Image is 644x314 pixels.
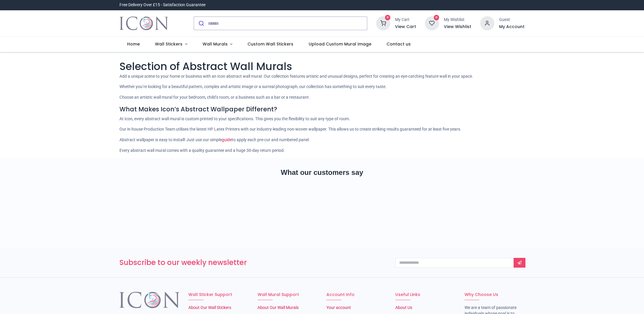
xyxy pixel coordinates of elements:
iframe: Customer reviews powered by Trustpilot [400,2,525,8]
a: guide [222,137,232,142]
a: Your account [326,305,351,310]
a: About Our Wall Stickers [188,305,231,310]
a: Logo of Icon Wall Stickers [119,15,168,32]
a: About Our Wall Murals [258,305,299,310]
p: Abstract wallpaper is easy to install! Just use our simple to apply each pre-cut and numbered panel. [119,137,525,143]
a: Wall Stickers [147,37,195,52]
span: Wall Murals [203,41,228,47]
div: Free Delivery Over £15 - Satisfaction Guarantee [119,2,206,8]
img: Icon Wall Stickers [119,15,168,32]
h2: What our customers say [119,167,525,178]
a: View Wishlist [444,24,471,30]
p: Whether you’re looking for a beautiful pattern, complex and artistic image or a surreal photograp... [119,84,525,90]
p: Every abstract wall mural comes with a quality guarantee and a huge 30-day return period. [119,148,525,154]
a: View Cart [395,24,416,30]
h6: Useful Links [395,292,455,298]
sup: 0 [434,15,439,20]
h6: Account Info [326,292,386,298]
h6: Wall Sticker Support [188,292,248,298]
a: 0 [376,21,390,25]
span: Wall Stickers [155,41,182,47]
p: Our in-house Production Team utilises the latest HP Latex Printers with our industry-leading non-... [119,126,525,132]
p: Choose an artistic wall mural for your bedroom, child’s room, or a business such as a bar or a re... [119,95,525,100]
sup: 0 [385,15,391,20]
a: About Us​ [395,305,412,310]
a: 0 [425,21,439,25]
p: Add a unique scene to your home or business with an Icon abstract wall mural. Our collection feat... [119,74,525,79]
p: At Icon, every abstract wall mural is custom printed to your specifications. This gives you the f... [119,116,525,122]
h6: Why Choose Us [465,292,525,298]
iframe: Customer reviews powered by Trustpilot [119,188,525,229]
span: Custom Wall Stickers [247,41,293,47]
div: My Cart [395,17,416,23]
span: Home [127,41,140,47]
h1: Selection of Abstract Wall Murals [119,59,525,74]
a: Wall Murals [195,37,240,52]
div: Guest [499,17,525,23]
h6: Wall Mural Support [258,292,318,298]
h3: Subscribe to our weekly newsletter [119,258,386,268]
div: My Wishlist [444,17,471,23]
span: Contact us [386,41,411,47]
button: Submit [194,17,208,30]
h4: What Makes Icon’s Abstract Wallpaper Different? [119,105,525,113]
a: My Account [499,24,525,30]
span: Upload Custom Mural Image [309,41,371,47]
